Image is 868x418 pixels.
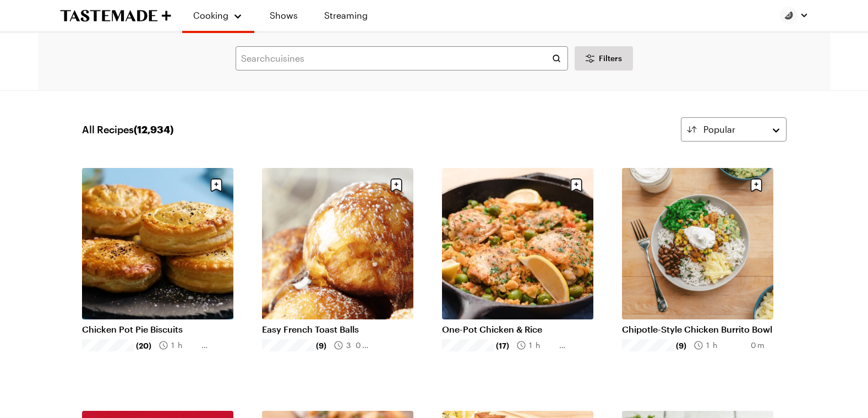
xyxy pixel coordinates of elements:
[780,7,809,24] button: Profile picture
[82,324,233,335] a: Chicken Pot Pie Biscuits
[746,175,767,196] button: Save recipe
[599,53,622,64] span: Filters
[262,324,413,335] a: Easy French Toast Balls
[442,324,593,335] a: One-Pot Chicken & Rice
[622,324,773,335] a: Chipotle-Style Chicken Burrito Bowl
[206,175,227,196] button: Save recipe
[575,46,633,70] button: Desktop filters
[193,4,243,26] button: Cooking
[82,122,173,137] span: All Recipes
[703,123,735,136] span: Popular
[134,123,173,135] span: ( 12,934 )
[193,10,228,20] span: Cooking
[681,117,787,142] button: Popular
[780,7,798,24] img: Profile picture
[566,175,587,196] button: Save recipe
[386,175,407,196] button: Save recipe
[60,9,171,22] a: To Tastemade Home Page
